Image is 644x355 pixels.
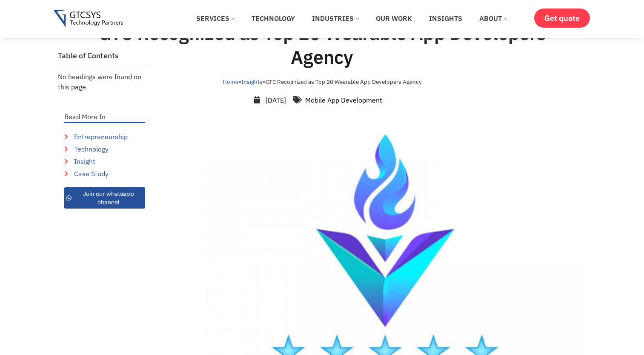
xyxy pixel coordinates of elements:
[64,132,145,142] a: Entrepreneurship
[223,78,422,86] span: » »
[64,113,145,120] p: Read More In
[190,9,241,28] a: Services
[72,132,128,142] span: Entrepreneurship
[473,9,513,28] a: About
[534,9,590,28] a: Get quote
[544,14,580,23] span: Get quote
[64,187,145,209] a: Join our whatsapp channel
[306,9,365,28] a: Industries
[81,21,564,69] h1: GTC Recognized as Top 20 Wearable App Developers Agency
[72,144,109,154] span: Technology
[241,78,263,86] a: Insights
[266,78,422,86] span: GTC Recognized as Top 20 Wearable App Developers Agency
[72,169,109,179] span: Case Study
[64,156,145,166] a: Insight
[223,78,238,86] a: Home
[72,156,95,166] span: Insight
[64,169,145,179] a: Case Study
[369,9,418,28] a: Our Work
[64,144,145,154] a: Technology
[58,51,152,60] h2: Table of Contents
[423,9,469,28] a: Insights
[245,9,301,28] a: Technology
[266,96,286,104] time: [DATE]
[305,96,382,104] a: Mobile App Development
[58,67,152,96] div: No headings were found on this page.
[54,10,123,28] img: Gtcsys logo
[74,189,143,206] span: Join our whatsapp channel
